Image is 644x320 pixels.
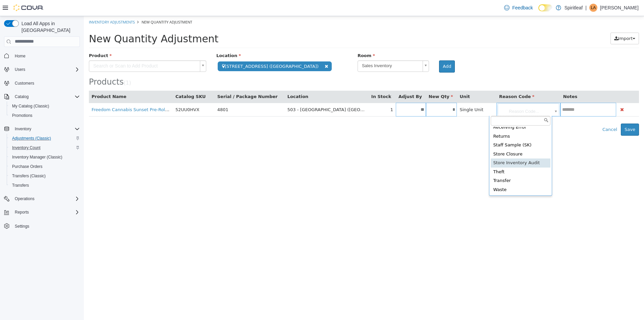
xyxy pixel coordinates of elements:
[9,172,48,180] a: Transfers (Classic)
[9,144,43,152] a: Inventory Count
[9,111,35,120] a: Promotions
[407,116,467,125] div: Returns
[1,78,83,88] button: Customers
[407,160,467,169] div: Transfer
[7,143,83,152] button: Inventory Count
[12,79,80,87] span: Customers
[7,171,83,181] button: Transfers (Classic)
[585,4,587,12] p: |
[1,208,83,217] button: Reports
[589,4,597,12] div: Lucas A
[12,222,80,230] span: Settings
[9,163,45,171] a: Purchase Orders
[7,181,83,190] button: Transfers
[512,4,533,11] span: Feedback
[591,4,596,12] span: LA
[600,4,639,12] p: [PERSON_NAME]
[12,52,80,60] span: Home
[12,79,37,87] a: Customers
[501,1,535,14] a: Feedback
[1,92,83,101] button: Catalog
[13,4,44,11] img: Cova
[7,162,83,171] button: Purchase Orders
[9,102,80,110] span: My Catalog (Classic)
[407,169,467,178] div: Waste
[15,53,25,59] span: Home
[15,126,31,132] span: Inventory
[9,134,54,142] a: Adjustments (Classic)
[1,65,83,74] button: Users
[9,163,80,171] span: Purchase Orders
[1,194,83,203] button: Operations
[12,173,46,179] span: Transfers (Classic)
[1,221,83,231] button: Settings
[9,172,80,180] span: Transfers (Classic)
[15,94,29,99] span: Catalog
[7,152,83,162] button: Inventory Manager (Classic)
[12,183,29,188] span: Transfers
[407,125,467,134] div: Staff Sample (SK)
[12,145,41,150] span: Inventory Count
[9,111,80,120] span: Promotions
[12,195,37,203] button: Operations
[12,113,33,118] span: Promotions
[12,93,31,101] button: Catalog
[15,81,34,86] span: Customers
[12,208,80,216] span: Reports
[9,181,80,189] span: Transfers
[12,103,49,109] span: My Catalog (Classic)
[12,136,51,141] span: Adjustments (Classic)
[9,153,80,161] span: Inventory Manager (Classic)
[15,210,29,215] span: Reports
[12,93,80,101] span: Catalog
[19,20,80,34] span: Load All Apps in [GEOGRAPHIC_DATA]
[407,142,467,151] div: Store Inventory Audit
[15,67,25,72] span: Users
[9,134,80,142] span: Adjustments (Classic)
[15,224,29,229] span: Settings
[7,134,83,143] button: Adjustments (Classic)
[9,102,52,110] a: My Catalog (Classic)
[12,125,80,133] span: Inventory
[7,101,83,111] button: My Catalog (Classic)
[9,181,32,189] a: Transfers
[12,208,32,216] button: Reports
[12,65,28,74] button: Users
[407,151,467,161] div: Theft
[12,125,34,133] button: Inventory
[407,134,467,143] div: Store Closure
[12,52,28,60] a: Home
[1,51,83,61] button: Home
[7,111,83,120] button: Promotions
[9,153,65,161] a: Inventory Manager (Classic)
[9,144,80,152] span: Inventory Count
[1,124,83,134] button: Inventory
[12,222,32,230] a: Settings
[12,164,43,169] span: Purchase Orders
[407,107,467,116] div: Receiving Error
[538,4,552,11] input: Dark Mode
[4,48,80,248] nav: Complex example
[12,65,80,74] span: Users
[15,196,35,201] span: Operations
[565,4,583,12] p: Spiritleaf
[12,195,80,203] span: Operations
[12,154,62,160] span: Inventory Manager (Classic)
